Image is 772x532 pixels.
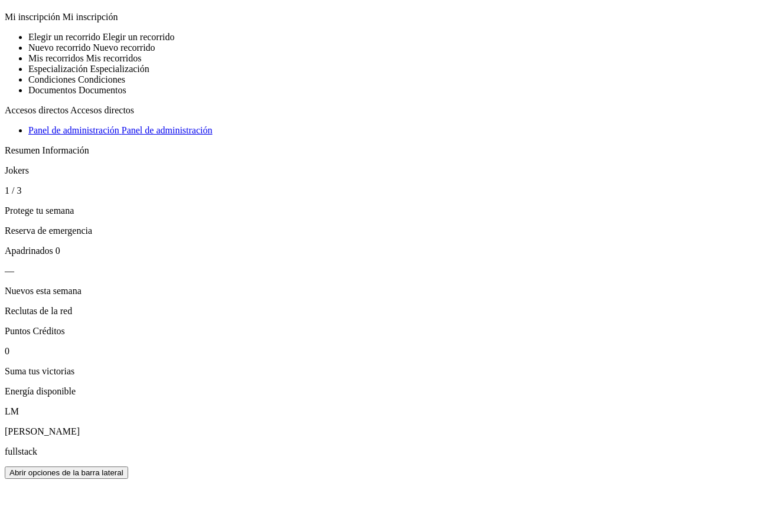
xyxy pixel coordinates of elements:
[28,74,125,84] span: Condiciones Condiciones
[5,286,767,296] p: Nuevos esta semana
[78,74,125,84] span: Condiciones
[28,85,126,95] span: Documentos Documentos
[28,43,155,53] span: Nuevo recorrido Nuevo recorrido
[5,466,128,479] button: Abrir opciones de la barra lateral
[5,105,69,115] span: Accesos directos
[90,64,149,74] span: Especialización
[5,165,29,175] span: Jokers
[5,246,53,256] span: Apadrinados
[28,53,142,63] span: Mis recorridos Mis recorridos
[9,468,123,477] span: Abrir opciones de la barra lateral
[5,366,767,377] p: Suma tus victorias
[33,326,65,336] span: Créditos
[122,125,213,135] span: Panel de administración
[93,43,155,53] span: Nuevo recorrido
[28,53,84,63] span: Mis recorridos
[56,246,60,256] span: 0
[5,205,767,216] p: Protege tu semana
[28,64,87,74] span: Especialización
[5,145,767,397] section: Aperçu rapide
[28,85,76,95] span: Documentos
[28,43,90,53] span: Nuevo recorrido
[5,266,767,276] p: —
[43,145,89,155] span: Información
[70,105,134,115] span: Accesos directos
[63,12,118,22] span: Mi inscripción
[28,64,149,74] span: Especialización Especialización
[5,386,767,397] p: Energía disponible
[5,326,31,336] span: Puntos
[28,32,100,42] span: Elegir un recorrido
[5,406,19,416] span: LM
[28,32,174,42] span: Elegir un recorrido Elegir un recorrido
[5,226,767,236] p: Reserva de emergencia
[5,185,767,196] p: 1 / 3
[28,125,119,135] span: Panel de administración
[28,125,212,135] a: Panel de administración Panel de administración
[86,53,142,63] span: Mis recorridos
[5,145,40,155] span: Resumen
[79,85,126,95] span: Documentos
[28,74,76,84] span: Condiciones
[103,32,175,42] span: Elegir un recorrido
[5,446,767,457] p: fullstack
[5,306,767,316] p: Reclutas de la red
[5,12,60,22] span: Mi inscripción
[5,346,767,357] p: 0
[5,426,767,437] p: [PERSON_NAME]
